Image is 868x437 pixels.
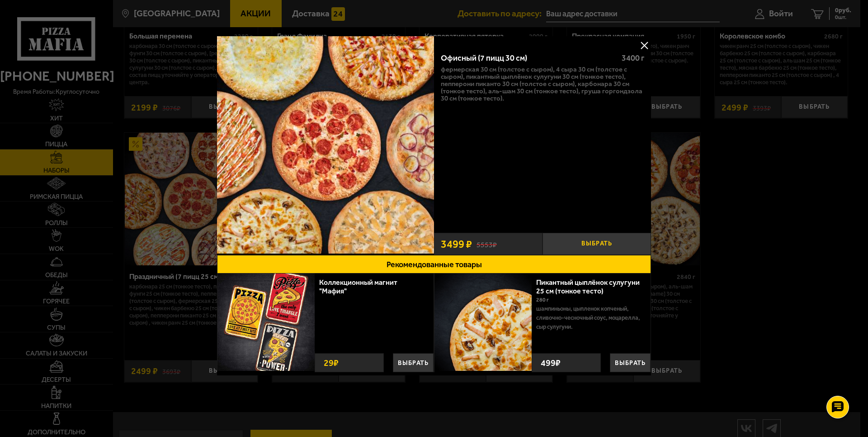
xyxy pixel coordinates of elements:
button: Выбрать [542,233,651,255]
a: Пикантный цыплёнок сулугуни 25 см (тонкое тесто) [536,278,640,295]
a: Коллекционный магнит "Мафия" [319,278,397,295]
img: Офисный (7 пицц 30 см) [217,36,434,254]
button: Выбрать [393,353,434,372]
s: 5553 ₽ [476,239,497,249]
div: Офисный (7 пицц 30 см) [441,53,614,63]
a: Офисный (7 пицц 30 см) [217,36,434,255]
strong: 29 ₽ [321,354,341,372]
button: Рекомендованные товары [217,255,651,274]
span: 3499 ₽ [441,239,472,250]
strong: 499 ₽ [538,354,563,372]
span: 3400 г [622,53,644,63]
p: Фермерская 30 см (толстое с сыром), 4 сыра 30 см (толстое с сыром), Пикантный цыплёнок сулугуни 3... [441,66,644,102]
span: 280 г [536,297,549,303]
button: Выбрать [610,353,651,372]
p: шампиньоны, цыпленок копченый, сливочно-чесночный соус, моцарелла, сыр сулугуни. [536,304,644,331]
